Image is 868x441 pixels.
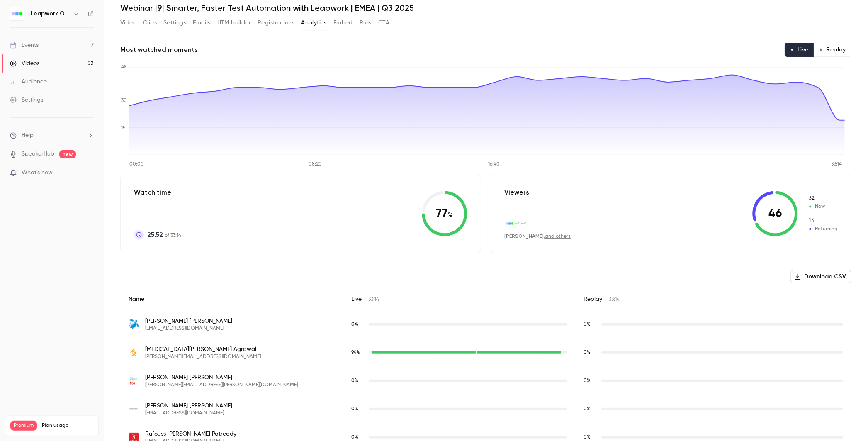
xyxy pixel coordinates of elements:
span: Replay watch time [584,405,597,413]
tspan: 15 [121,126,126,131]
span: new [59,150,76,158]
span: [EMAIL_ADDRESS][DOMAIN_NAME] [145,410,232,417]
span: [PERSON_NAME][EMAIL_ADDRESS][DOMAIN_NAME] [145,353,261,360]
span: 0 % [351,378,358,383]
span: What's new [22,168,53,177]
li: help-dropdown-opener [10,131,94,140]
h1: Webinar |9| Smarter, Faster Test Automation with Leapwork | EMEA | Q3 2025 [120,3,851,13]
a: SpeakerHub [22,150,54,158]
span: 0 % [584,407,591,412]
button: Embed [333,16,353,29]
p: Viewers [505,188,530,197]
span: Plan usage [42,422,93,429]
span: 0 % [351,435,358,440]
div: akshat.hegde@tcs.com [120,367,851,395]
tspan: 16:40 [488,162,500,167]
span: Live watch time [351,405,365,413]
span: 33:14 [609,297,620,302]
button: Settings [163,16,186,29]
tspan: 08:20 [309,162,322,167]
div: Replay [576,288,851,310]
p: Watch time [134,188,181,197]
button: Video [120,16,136,29]
span: 0 % [584,350,591,355]
div: jazil.nadeem@systemsltd.com [120,395,851,423]
div: balmukund.agrawal@astrazeneca.com [120,339,851,367]
span: Replay watch time [584,434,597,441]
div: Name [120,288,343,310]
tspan: 30 [121,98,127,103]
div: , [505,233,571,240]
span: [PERSON_NAME][EMAIL_ADDRESS][PERSON_NAME][DOMAIN_NAME] [145,382,298,388]
div: Videos [10,59,39,68]
div: Events [10,41,39,49]
button: UTM builder [217,16,251,29]
span: Returning [808,225,838,233]
div: araliyaa@blueturtle.co.za [120,310,851,339]
span: New [808,203,838,210]
span: 94 % [351,350,360,355]
span: 33:14 [368,297,379,302]
span: Live watch time [351,321,365,328]
h6: Leapwork Online Event [31,10,70,18]
span: Rufouss [PERSON_NAME] Patreddy [145,430,236,438]
img: leapwork.com [505,219,514,228]
span: 0 % [351,407,358,412]
div: Live [343,288,576,310]
span: [PERSON_NAME] [PERSON_NAME] [145,402,232,410]
span: Premium [10,421,37,431]
span: Live watch time [351,377,365,385]
span: 0 % [584,378,591,383]
img: umicore.com [512,219,521,228]
span: Replay watch time [584,377,597,385]
span: [MEDICAL_DATA][PERSON_NAME] Agrawal [145,345,261,353]
span: [PERSON_NAME] [PERSON_NAME] [145,373,298,382]
span: 25:52 [147,230,163,240]
span: 0 % [584,322,591,327]
img: astrazeneca.com [129,348,139,358]
a: and others [545,234,571,239]
span: Replay watch time [584,349,597,356]
button: Analytics [301,16,327,29]
p: of 33:14 [147,230,181,240]
img: tcs.com [129,376,139,386]
tspan: 48 [121,65,127,70]
img: blueturtle.co.za [129,319,139,329]
h2: Most watched moments [120,45,198,55]
span: Live watch time [351,349,365,356]
iframe: Noticeable Trigger [84,169,94,177]
span: Help [22,131,34,140]
tspan: 33:14 [831,162,842,167]
span: 0 % [351,322,358,327]
span: Live watch time [351,434,365,441]
img: eu.umicore.com [518,219,528,228]
tspan: 00:00 [129,162,144,167]
button: Emails [193,16,210,29]
span: [PERSON_NAME] [505,233,544,239]
span: Returning [808,217,838,224]
div: Settings [10,96,43,104]
span: [EMAIL_ADDRESS][DOMAIN_NAME] [145,325,232,332]
button: CTA [378,16,389,29]
div: Audience [10,78,47,86]
img: Leapwork Online Event [10,7,24,20]
button: Clips [143,16,157,29]
span: Replay watch time [584,321,597,328]
button: Polls [360,16,372,29]
button: Download CSV [790,270,851,283]
img: systemsltd.com [129,404,139,414]
button: Live [785,43,814,57]
span: 0 % [584,435,591,440]
span: New [808,195,838,202]
button: Replay [814,43,851,57]
button: Registrations [258,16,294,29]
span: [PERSON_NAME] [PERSON_NAME] [145,317,232,325]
